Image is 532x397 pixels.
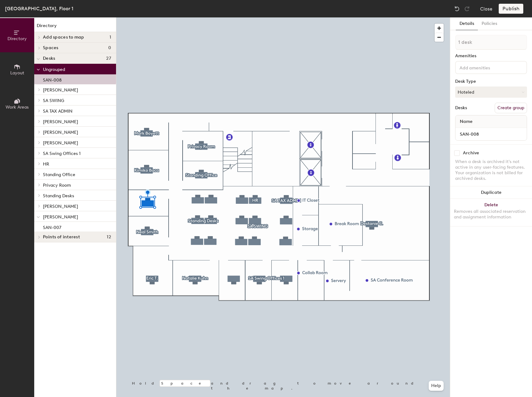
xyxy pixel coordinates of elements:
[429,381,444,391] button: Help
[43,76,62,83] p: SAN-008
[10,70,24,76] span: Layout
[455,86,527,98] button: Hoteled
[43,45,58,50] span: Spaces
[43,56,55,61] span: Desks
[457,130,525,138] input: Unnamed desk
[455,54,527,58] div: Amenities
[43,223,61,230] p: SAN-007
[108,45,111,50] span: 0
[43,119,78,124] span: [PERSON_NAME]
[454,209,528,220] div: Removes all associated reservation and assignment information
[107,235,111,240] span: 12
[450,199,532,226] button: DeleteRemoves all associated reservation and assignment information
[480,4,492,14] button: Close
[43,35,84,40] span: Add spaces to map
[43,214,78,220] span: [PERSON_NAME]
[495,103,527,113] button: Create group
[34,22,116,32] h1: Directory
[454,6,460,12] img: Undo
[455,79,527,84] div: Desk Type
[455,105,467,110] div: Desks
[106,56,111,61] span: 27
[464,6,470,12] img: Redo
[456,17,478,30] button: Details
[458,63,514,71] input: Add amenities
[43,67,65,72] span: Ungrouped
[450,186,532,199] button: Duplicate
[43,140,78,146] span: [PERSON_NAME]
[43,161,49,167] span: HR
[43,193,74,198] span: Standing Desks
[43,172,75,177] span: Standing Office
[43,130,78,135] span: [PERSON_NAME]
[43,235,80,240] span: Points of interest
[7,36,27,41] span: Directory
[43,87,78,93] span: [PERSON_NAME]
[43,109,72,114] span: SA TAX ADMIN
[43,98,64,103] span: SA SWING
[457,116,476,127] span: Name
[463,151,479,156] div: Archive
[478,17,501,30] button: Policies
[455,159,527,181] div: When a desk is archived it's not active in any user-facing features. Your organization is not bil...
[6,105,29,110] span: Work Areas
[110,35,111,40] span: 1
[43,183,71,188] span: Privacy Room
[43,151,81,156] span: SA Swing Offices 1
[43,204,78,209] span: [PERSON_NAME]
[5,5,73,12] div: [GEOGRAPHIC_DATA], Floor 1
